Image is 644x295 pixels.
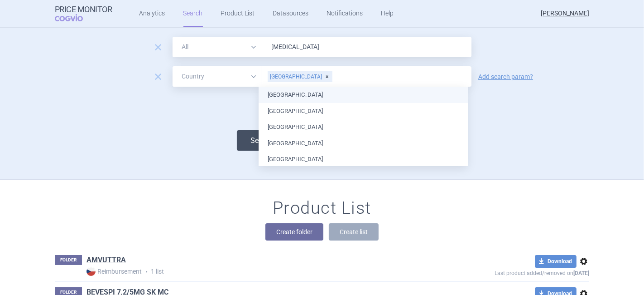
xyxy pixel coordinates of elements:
[259,87,468,103] li: [GEOGRAPHIC_DATA]
[259,135,468,152] li: [GEOGRAPHIC_DATA]
[573,270,589,276] strong: [DATE]
[237,130,286,151] button: Search
[329,223,379,241] button: Create list
[87,267,96,276] img: CZ
[478,74,533,80] a: Add search param?
[55,5,112,22] a: Price MonitorCOGVIO
[273,198,371,219] h1: Product List
[55,5,112,14] strong: Price Monitor
[259,151,468,167] li: [GEOGRAPHIC_DATA]
[87,255,126,267] h1: AMVUTTRA
[87,255,126,265] a: AMVUTTRA
[265,223,323,241] button: Create folder
[55,14,96,21] span: COGVIO
[55,255,82,265] p: FOLDER
[87,267,142,276] strong: Reimbursement
[87,267,429,276] p: 1 list
[429,268,589,276] p: Last product added/removed on
[142,267,151,276] i: •
[535,255,577,268] button: Download
[268,71,332,82] div: [GEOGRAPHIC_DATA]
[259,119,468,135] li: [GEOGRAPHIC_DATA]
[259,103,468,119] li: [GEOGRAPHIC_DATA]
